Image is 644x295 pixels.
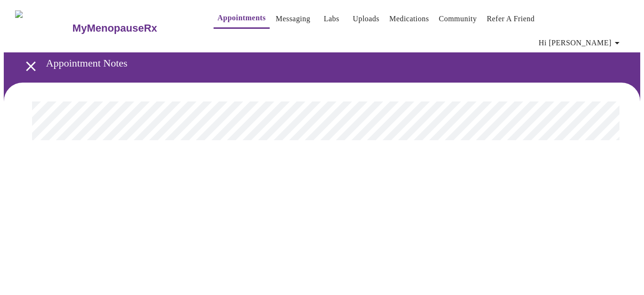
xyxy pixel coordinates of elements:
button: Labs [316,9,347,28]
button: Refer a Friend [483,9,538,28]
a: Medications [389,12,429,25]
button: open drawer [17,52,45,80]
a: Community [439,12,477,25]
button: Medications [386,9,433,28]
span: Hi [PERSON_NAME] [539,36,623,50]
button: Uploads [349,9,383,28]
button: Community [435,9,481,28]
a: Refer a Friend [487,12,535,25]
a: Messaging [276,12,310,25]
button: Hi [PERSON_NAME] [535,34,627,52]
button: Appointments [214,8,269,29]
a: Uploads [353,12,380,25]
button: Messaging [272,9,314,28]
h3: MyMenopauseRx [73,22,157,34]
img: MyMenopauseRx Logo [15,10,71,46]
a: Appointments [217,11,265,25]
a: MyMenopauseRx [71,12,195,45]
a: Labs [324,12,339,25]
h3: Appointment Notes [46,57,592,69]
